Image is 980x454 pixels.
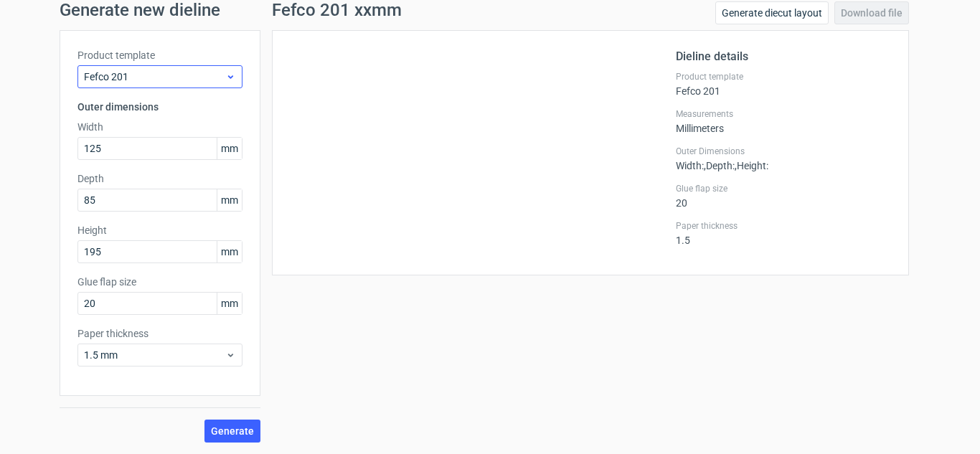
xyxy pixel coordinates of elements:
span: , Height : [735,160,768,171]
div: 1.5 [676,220,891,246]
span: 1.5 mm [84,348,225,362]
span: mm [217,293,242,314]
label: Glue flap size [676,183,891,194]
div: 20 [676,183,891,209]
h3: Outer dimensions [77,100,242,114]
label: Paper thickness [77,326,242,341]
button: Generate [204,420,260,443]
h2: Dieline details [676,48,891,65]
label: Product template [77,48,242,62]
label: Glue flap size [77,275,242,289]
div: Fefco 201 [676,71,891,97]
span: mm [217,138,242,159]
span: , Depth : [704,160,735,171]
label: Measurements [676,108,891,120]
h1: Fefco 201 xxmm [272,1,402,19]
span: mm [217,241,242,263]
label: Product template [676,71,891,82]
label: Height [77,223,242,237]
label: Outer Dimensions [676,146,891,157]
span: Fefco 201 [84,70,225,84]
h1: Generate new dieline [60,1,920,19]
label: Depth [77,171,242,186]
span: Width : [676,160,704,171]
label: Paper thickness [676,220,891,232]
span: Generate [211,426,254,436]
span: mm [217,189,242,211]
div: Millimeters [676,108,891,134]
label: Width [77,120,242,134]
a: Generate diecut layout [715,1,829,24]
